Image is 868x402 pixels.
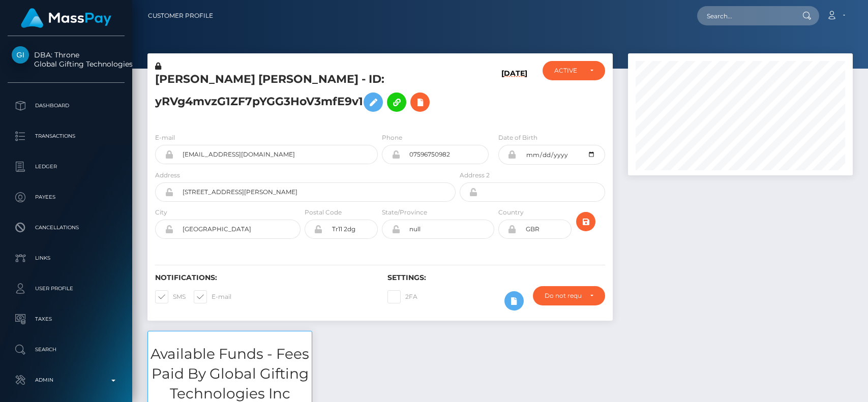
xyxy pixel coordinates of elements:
[155,290,186,303] label: SMS
[382,208,427,217] label: State/Province
[12,129,121,144] p: Transactions
[498,208,524,217] label: Country
[12,312,121,327] p: Taxes
[305,208,342,217] label: Postal Code
[8,123,125,149] a: Transactions
[12,46,29,64] img: Global Gifting Technologies Inc
[8,306,125,332] a: Taxes
[155,273,372,282] h6: Notifications:
[460,171,490,180] label: Address 2
[8,50,125,69] span: DBA: Throne Global Gifting Technologies Inc
[8,337,125,362] a: Search
[387,290,417,303] label: 2FA
[12,342,121,357] p: Search
[155,171,180,180] label: Address
[382,133,402,142] label: Phone
[545,292,581,300] div: Do not require
[533,286,605,305] button: Do not require
[501,69,527,120] h6: [DATE]
[8,154,125,179] a: Ledger
[194,290,231,303] label: E-mail
[12,373,121,388] p: Admin
[8,215,125,240] a: Cancellations
[12,281,121,296] p: User Profile
[12,159,121,174] p: Ledger
[12,190,121,205] p: Payees
[387,273,605,282] h6: Settings:
[155,72,450,117] h5: [PERSON_NAME] [PERSON_NAME] - ID: yRVg4mvzG1ZF7pYGG3HoV3mfE9v1
[498,133,537,142] label: Date of Birth
[8,367,125,393] a: Admin
[543,61,605,80] button: ACTIVE
[8,184,125,210] a: Payees
[12,220,121,235] p: Cancellations
[8,245,125,271] a: Links
[8,276,125,301] a: User Profile
[697,6,793,25] input: Search...
[554,67,581,75] div: ACTIVE
[21,8,111,28] img: MassPay Logo
[148,5,213,26] a: Customer Profile
[8,93,125,118] a: Dashboard
[12,251,121,266] p: Links
[155,208,167,217] label: City
[12,98,121,113] p: Dashboard
[155,133,175,142] label: E-mail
